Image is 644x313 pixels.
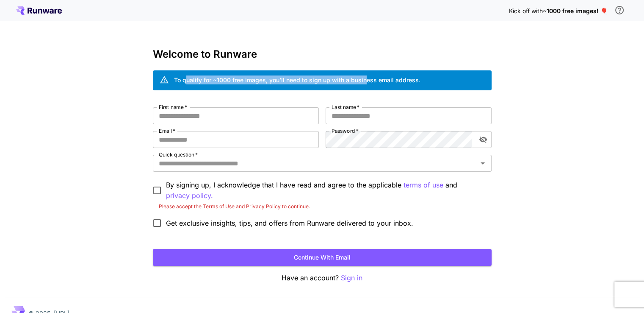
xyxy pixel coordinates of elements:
[159,127,175,134] label: Email
[166,190,213,201] button: By signing up, I acknowledge that I have read and agree to the applicable terms of use and
[159,202,486,211] p: Please accept the Terms of Use and Privacy Policy to continue.
[404,180,443,190] p: terms of use
[159,103,187,111] label: First name
[543,7,608,14] span: ~1000 free images! 🎈
[174,75,420,84] div: To qualify for ~1000 free images, you’ll need to sign up with a business email address.
[341,273,362,283] button: Sign in
[166,190,213,201] p: privacy policy.
[611,2,628,19] button: In order to qualify for free credit, you need to sign up with a business email address and click ...
[404,180,443,190] button: By signing up, I acknowledge that I have read and agree to the applicable and privacy policy.
[153,249,492,266] button: Continue with email
[166,218,413,228] span: Get exclusive insights, tips, and offers from Runware delivered to your inbox.
[332,127,359,134] label: Password
[477,157,489,169] button: Open
[509,7,543,14] span: Kick off with
[159,151,198,158] label: Quick question
[166,180,485,201] p: By signing up, I acknowledge that I have read and agree to the applicable and
[332,103,359,111] label: Last name
[153,273,492,283] p: Have an account?
[475,132,491,147] button: toggle password visibility
[153,48,492,60] h3: Welcome to Runware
